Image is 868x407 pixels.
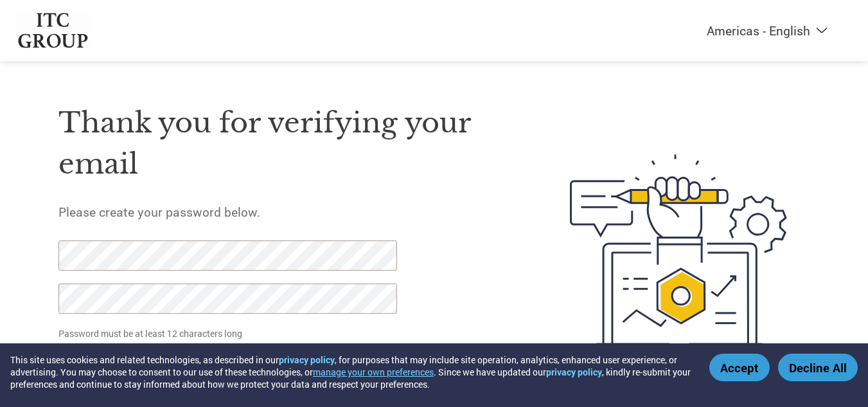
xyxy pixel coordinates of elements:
[58,204,509,220] h5: Please create your password below.
[10,354,691,390] div: This site uses cookies and related technologies, as described in our , for purposes that may incl...
[313,366,434,378] button: manage your own preferences
[279,354,335,366] a: privacy policy
[17,13,90,48] img: ITC Group
[546,366,602,378] a: privacy policy
[58,102,509,185] h1: Thank you for verifying your email
[709,354,770,381] button: Accept
[58,327,402,340] p: Password must be at least 12 characters long
[778,354,858,381] button: Decline All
